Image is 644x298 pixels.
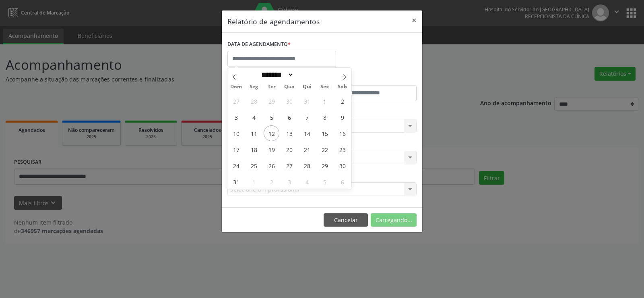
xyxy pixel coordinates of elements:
span: Sex [316,84,334,90]
span: Julho 28, 2025 [246,93,262,109]
span: Agosto 15, 2025 [317,125,332,141]
span: Agosto 10, 2025 [228,125,244,141]
button: Close [406,10,422,30]
span: Agosto 20, 2025 [281,142,297,157]
span: Agosto 13, 2025 [281,125,297,141]
span: Agosto 11, 2025 [246,125,262,141]
span: Agosto 1, 2025 [317,93,332,109]
span: Agosto 30, 2025 [334,158,350,173]
span: Julho 29, 2025 [264,93,279,109]
span: Setembro 1, 2025 [246,174,262,190]
span: Agosto 3, 2025 [228,109,244,125]
span: Agosto 24, 2025 [228,158,244,173]
span: Julho 31, 2025 [299,93,315,109]
span: Julho 30, 2025 [281,93,297,109]
span: Dom [227,84,245,90]
span: Setembro 4, 2025 [299,174,315,190]
span: Setembro 6, 2025 [334,174,350,190]
span: Agosto 5, 2025 [264,109,279,125]
span: Agosto 25, 2025 [246,158,262,173]
select: Month [258,71,294,79]
span: Agosto 12, 2025 [264,125,279,141]
span: Agosto 27, 2025 [281,158,297,173]
span: Agosto 29, 2025 [317,158,332,173]
span: Agosto 6, 2025 [281,109,297,125]
input: Year [294,71,320,79]
span: Agosto 31, 2025 [228,174,244,190]
span: Agosto 16, 2025 [334,125,350,141]
span: Agosto 18, 2025 [246,142,262,157]
span: Setembro 3, 2025 [281,174,297,190]
span: Setembro 5, 2025 [317,174,332,190]
span: Agosto 23, 2025 [334,142,350,157]
span: Agosto 17, 2025 [228,142,244,157]
span: Seg [245,84,263,90]
button: Cancelar [324,213,368,227]
span: Qui [298,84,316,90]
span: Ter [263,84,281,90]
span: Agosto 28, 2025 [299,158,315,173]
span: Setembro 2, 2025 [264,174,279,190]
span: Agosto 19, 2025 [264,142,279,157]
span: Agosto 21, 2025 [299,142,315,157]
button: Carregando... [371,213,417,227]
span: Qua [281,84,298,90]
span: Julho 27, 2025 [228,93,244,109]
span: Agosto 26, 2025 [264,158,279,173]
span: Sáb [334,84,351,90]
label: DATA DE AGENDAMENTO [227,38,291,51]
span: Agosto 2, 2025 [334,93,350,109]
span: Agosto 9, 2025 [334,109,350,125]
h5: Relatório de agendamentos [227,16,320,27]
span: Agosto 14, 2025 [299,125,315,141]
span: Agosto 7, 2025 [299,109,315,125]
span: Agosto 8, 2025 [317,109,332,125]
label: ATÉ [324,73,417,85]
span: Agosto 4, 2025 [246,109,262,125]
span: Agosto 22, 2025 [317,142,332,157]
